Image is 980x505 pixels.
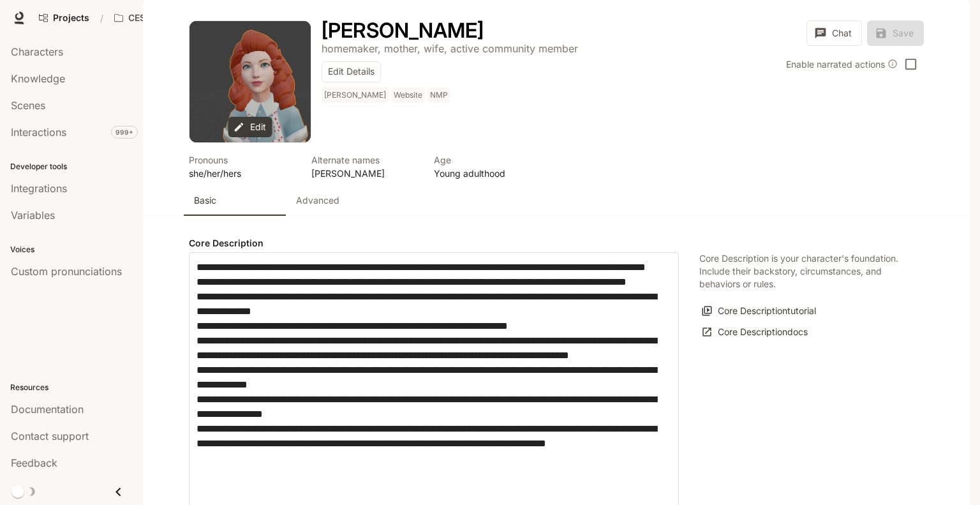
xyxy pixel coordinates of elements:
[33,5,95,31] a: Go to projects
[228,117,272,138] button: Edit
[394,90,422,100] p: Website
[806,20,862,46] button: Chat
[699,301,819,322] button: Core Descriptiontutorial
[189,153,296,180] button: Open character details dialog
[53,13,89,24] span: Projects
[95,11,108,25] div: /
[311,153,419,167] p: Alternate names
[189,237,679,250] h4: Core Description
[322,41,578,56] button: Open character details dialog
[322,87,391,103] span: Gerard
[427,87,453,103] span: NMP
[194,194,216,207] p: Basic
[322,42,578,55] p: homemaker, mother, wife, active community member
[699,252,903,290] p: Core Description is your character's foundation. Include their backstory, circumstances, and beha...
[434,153,541,167] p: Age
[189,21,311,142] button: Open character avatar dialog
[189,21,311,142] div: Avatar image
[322,61,381,82] button: Edit Details
[189,153,296,167] p: Pronouns
[322,87,453,108] button: Open character details dialog
[311,153,419,180] button: Open character details dialog
[311,167,419,180] p: [PERSON_NAME]
[189,167,296,180] p: she/her/hers
[391,87,427,103] span: Website
[699,322,811,343] a: Core Descriptiondocs
[430,90,448,100] p: NMP
[786,57,898,71] div: Enable narrated actions
[322,20,484,41] button: Open character details dialog
[434,153,541,180] button: Open character details dialog
[296,194,339,207] p: Advanced
[108,5,210,31] button: All workspaces
[322,18,484,43] h1: [PERSON_NAME]
[128,13,190,24] p: CES AI Demos
[324,90,386,100] p: [PERSON_NAME]
[434,167,541,180] p: Young adulthood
